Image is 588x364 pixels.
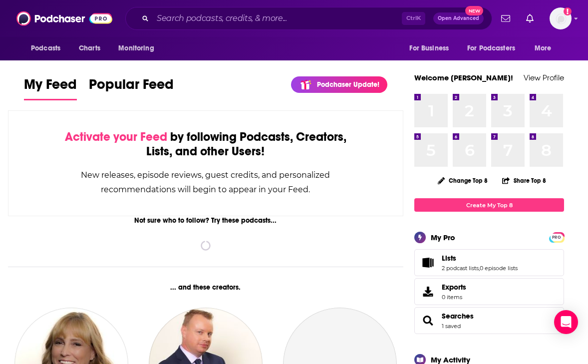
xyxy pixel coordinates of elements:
[480,265,518,272] a: 0 episode lists
[58,168,353,197] div: New releases, episode reviews, guest credits, and personalized recommendations will begin to appe...
[402,39,461,58] button: open menu
[111,39,167,58] button: open menu
[497,10,514,27] a: Show notifications dropdown
[414,307,564,334] span: Searches
[442,323,461,330] a: 1 saved
[442,265,479,272] a: 2 podcast lists
[418,285,438,299] span: Exports
[528,39,564,58] button: open menu
[24,76,77,99] span: My Feed
[8,283,403,292] div: ... and these creators.
[564,7,572,15] svg: Add a profile image
[118,41,154,55] span: Monitoring
[418,256,438,270] a: Lists
[432,174,494,187] button: Change Top 8
[125,7,492,30] div: Search podcasts, credits, & more...
[442,283,466,292] span: Exports
[24,76,77,100] a: My Feed
[535,41,552,55] span: More
[522,10,538,27] a: Show notifications dropdown
[442,254,518,263] a: Lists
[551,233,563,241] a: PRO
[153,10,402,26] input: Search podcasts, credits, & more...
[418,314,438,328] a: Searches
[550,7,572,29] button: Show profile menu
[65,129,167,144] span: Activate your Feed
[8,216,403,225] div: Not sure who to follow? Try these podcasts...
[402,12,425,25] span: Ctrl K
[461,39,530,58] button: open menu
[414,73,513,82] a: Welcome [PERSON_NAME]!
[550,7,572,29] img: User Profile
[502,171,547,190] button: Share Top 8
[317,80,379,89] p: Podchaser Update!
[442,254,456,263] span: Lists
[551,234,563,241] span: PRO
[409,41,449,55] span: For Business
[442,294,466,301] span: 0 items
[431,233,455,242] div: My Pro
[467,41,515,55] span: For Podcasters
[524,73,564,82] a: View Profile
[442,312,474,321] a: Searches
[24,39,73,58] button: open menu
[438,16,479,21] span: Open Advanced
[465,6,483,15] span: New
[58,130,353,159] div: by following Podcasts, Creators, Lists, and other Users!
[414,249,564,276] span: Lists
[550,7,572,29] span: Logged in as mresewehr
[479,265,480,272] span: ,
[89,76,174,99] span: Popular Feed
[414,198,564,212] a: Create My Top 8
[16,9,112,28] img: Podchaser - Follow, Share and Rate Podcasts
[89,76,174,100] a: Popular Feed
[31,41,60,55] span: Podcasts
[433,12,484,24] button: Open AdvancedNew
[414,278,564,305] a: Exports
[79,41,100,55] span: Charts
[554,310,578,334] div: Open Intercom Messenger
[72,39,106,58] a: Charts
